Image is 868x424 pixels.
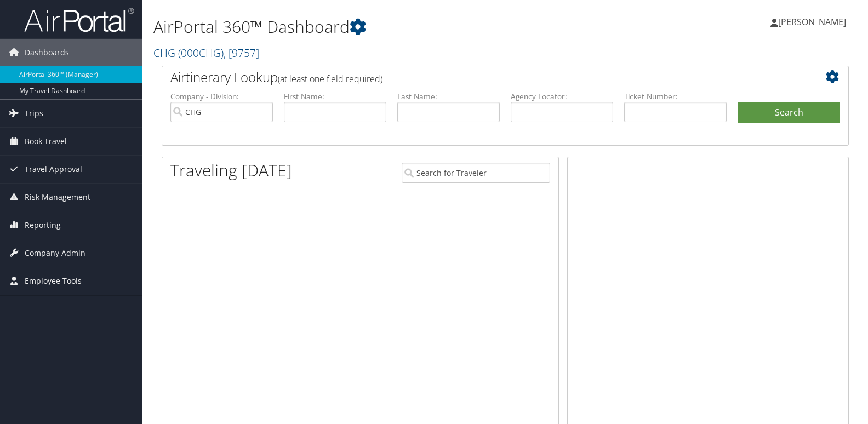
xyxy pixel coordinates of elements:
span: [PERSON_NAME] [778,16,846,28]
label: Last Name: [397,91,500,102]
span: Employee Tools [25,267,82,295]
span: Risk Management [25,184,90,211]
h1: AirPortal 360™ Dashboard [153,15,623,38]
span: Reporting [25,211,61,239]
span: , [ 9757 ] [224,45,259,60]
span: Company Admin [25,239,85,267]
span: (at least one field required) [278,73,382,85]
span: ( 000CHG ) [178,45,224,60]
label: Agency Locator: [511,91,613,102]
a: [PERSON_NAME] [770,5,857,38]
label: Company - Division: [170,91,273,102]
span: Trips [25,100,43,127]
button: Search [738,102,840,124]
span: Dashboards [25,39,69,66]
h2: Airtinerary Lookup [170,68,783,87]
img: airportal-logo.png [24,7,134,33]
span: Book Travel [25,128,67,155]
a: CHG [153,45,259,60]
input: Search for Traveler [402,163,550,183]
label: First Name: [284,91,386,102]
label: Ticket Number: [624,91,727,102]
span: Travel Approval [25,156,82,183]
h1: Traveling [DATE] [170,159,292,182]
